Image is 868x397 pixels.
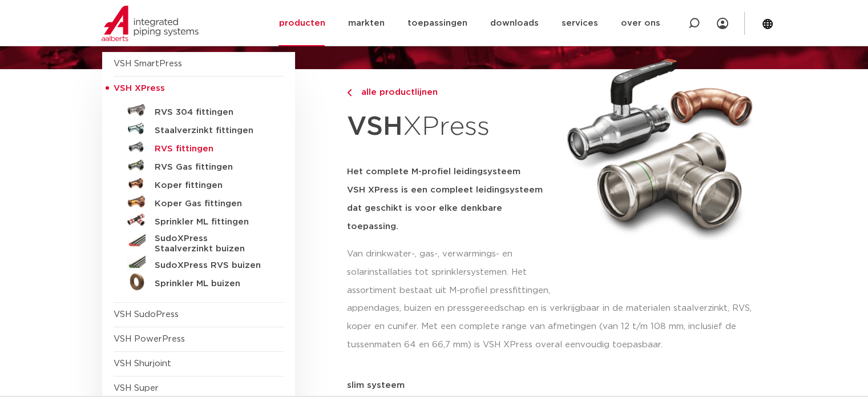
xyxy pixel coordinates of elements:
[155,217,268,227] h5: Sprinkler ML fittingen
[155,126,268,136] h5: Staalverzinkt fittingen
[114,229,284,254] a: SudoXPress Staalverzinkt buizen
[114,359,171,368] a: VSH Shurjoint
[114,272,284,291] a: Sprinkler ML buizen
[114,119,284,138] a: Staalverzinkt fittingen
[347,89,352,97] img: chevron-right.svg
[114,254,284,272] a: SudoXPress RVS buizen
[155,279,268,289] h5: Sprinkler ML buizen
[155,144,268,154] h5: RVS fittingen
[114,384,159,392] a: VSH Super
[155,260,268,271] h5: SudoXPress RVS buizen
[114,138,284,156] a: RVS fittingen
[114,101,284,119] a: RVS 304 fittingen
[354,88,438,97] span: alle productlijnen
[155,199,268,209] h5: Koper Gas fittingen
[114,84,165,93] span: VSH XPress
[114,193,284,211] a: Koper Gas fittingen
[114,335,185,343] a: VSH PowerPress
[347,299,766,354] p: appendages, buizen en pressgereedschap en is verkrijgbaar in de materialen staalverzinkt, RVS, ko...
[114,310,179,319] a: VSH SudoPress
[155,181,268,191] h5: Koper fittingen
[347,86,554,99] a: alle productlijnen
[347,381,766,390] p: slim systeem
[114,59,182,68] a: VSH SmartPress
[114,211,284,229] a: Sprinkler ML fittingen
[347,163,554,236] h5: Het complete M-profiel leidingsysteem VSH XPress is een compleet leidingsysteem dat geschikt is v...
[155,162,268,173] h5: RVS Gas fittingen
[347,245,554,300] p: Van drinkwater-, gas-, verwarmings- en solarinstallaties tot sprinklersystemen. Het assortiment b...
[347,114,403,140] strong: VSH
[347,105,554,149] h1: XPress
[114,156,284,174] a: RVS Gas fittingen
[114,174,284,193] a: Koper fittingen
[155,234,268,254] h5: SudoXPress Staalverzinkt buizen
[155,107,268,118] h5: RVS 304 fittingen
